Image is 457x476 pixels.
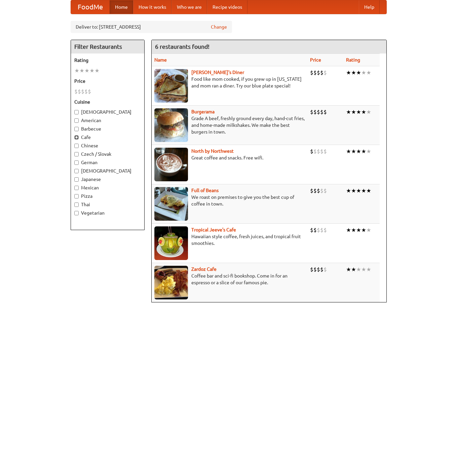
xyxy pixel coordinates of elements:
[74,125,141,132] label: Barbecue
[74,176,141,183] label: Japanese
[361,148,366,155] li: ★
[74,99,141,105] h5: Cuisine
[191,109,215,114] b: Burgerama
[74,117,141,124] label: American
[320,187,323,194] li: $
[366,187,371,194] li: ★
[320,69,323,76] li: $
[74,127,79,131] input: Barbecue
[154,76,305,89] p: Food like mom cooked, if you grew up in [US_STATE] and mom ran a diner. Try our blue plate special!
[346,187,351,194] li: ★
[346,69,351,76] li: ★
[191,227,236,232] b: Tropical Jeeve's Cafe
[361,266,366,273] li: ★
[356,69,361,76] li: ★
[361,69,366,76] li: ★
[81,88,84,95] li: $
[74,152,79,156] input: Czech / Slovak
[154,108,188,142] img: burgerama.jpg
[74,168,141,174] label: [DEMOGRAPHIC_DATA]
[310,108,313,116] li: $
[351,187,356,194] li: ★
[323,69,327,76] li: $
[84,88,88,95] li: $
[356,266,361,273] li: ★
[310,69,313,76] li: $
[356,108,361,116] li: ★
[310,187,313,194] li: $
[74,142,141,149] label: Chinese
[191,70,244,75] a: [PERSON_NAME]'s Diner
[361,108,366,116] li: ★
[310,148,313,155] li: $
[74,67,79,74] li: ★
[356,226,361,234] li: ★
[323,148,327,155] li: $
[310,226,313,234] li: $
[74,109,141,115] label: [DEMOGRAPHIC_DATA]
[71,40,144,53] h4: Filter Restaurants
[74,210,141,216] label: Vegetarian
[351,108,356,116] li: ★
[74,186,79,190] input: Mexican
[361,226,366,234] li: ★
[310,57,321,63] a: Price
[191,266,217,272] a: Zardoz Cafe
[78,88,81,95] li: $
[74,135,79,140] input: Cafe
[89,67,94,74] li: ★
[359,0,380,14] a: Help
[313,226,317,234] li: $
[346,148,351,155] li: ★
[366,226,371,234] li: ★
[366,69,371,76] li: ★
[94,67,100,74] li: ★
[110,0,133,14] a: Home
[191,148,234,154] a: North by Northwest
[74,193,141,199] label: Pizza
[74,194,79,198] input: Pizza
[317,69,320,76] li: $
[71,0,110,14] a: FoodMe
[317,148,320,155] li: $
[88,88,91,95] li: $
[74,134,141,141] label: Cafe
[323,226,327,234] li: $
[346,266,351,273] li: ★
[366,108,371,116] li: ★
[191,188,219,193] a: Full of Beans
[154,233,305,247] p: Hawaiian style coffee, fresh juices, and tropical fruit smoothies.
[317,226,320,234] li: $
[74,169,79,173] input: [DEMOGRAPHIC_DATA]
[74,211,79,215] input: Vegetarian
[79,67,84,74] li: ★
[356,187,361,194] li: ★
[313,187,317,194] li: $
[74,177,79,182] input: Japanese
[154,194,305,207] p: We roast on premises to give you the best cup of coffee in town.
[320,148,323,155] li: $
[351,148,356,155] li: ★
[154,154,305,161] p: Great coffee and snacks. Free wifi.
[313,266,317,273] li: $
[74,160,79,165] input: German
[154,226,188,260] img: jeeves.jpg
[172,0,207,14] a: Who we are
[74,159,141,166] label: German
[356,148,361,155] li: ★
[154,148,188,181] img: north.jpg
[133,0,172,14] a: How it works
[74,201,141,208] label: Thai
[84,67,89,74] li: ★
[74,78,141,84] h5: Price
[323,266,327,273] li: $
[74,118,79,123] input: American
[346,108,351,116] li: ★
[313,148,317,155] li: $
[154,69,188,103] img: sallys.jpg
[74,184,141,191] label: Mexican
